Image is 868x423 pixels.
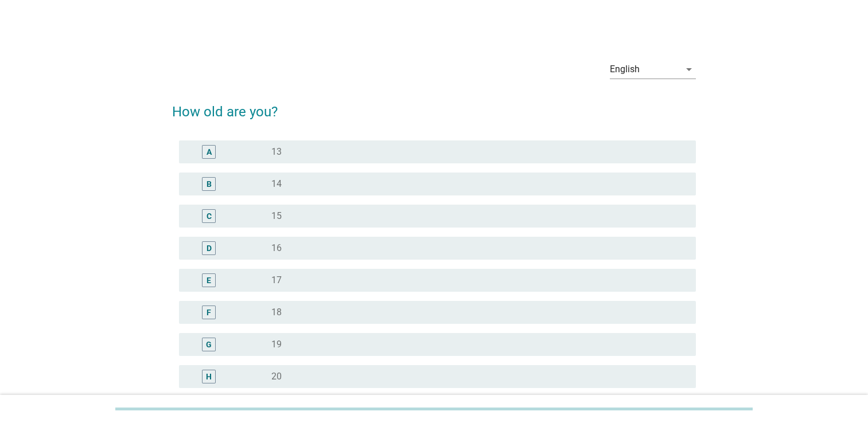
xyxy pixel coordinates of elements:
[682,62,696,76] i: arrow_drop_down
[207,146,212,158] div: A
[207,306,211,318] div: F
[271,307,282,318] label: 18
[207,242,212,254] div: D
[610,64,640,75] div: English
[271,242,282,254] label: 16
[207,210,212,222] div: C
[271,178,282,190] label: 14
[207,178,212,190] div: B
[271,275,282,286] label: 17
[271,339,282,350] label: 19
[207,274,211,286] div: E
[206,370,212,382] div: H
[172,90,696,122] h2: How old are you?
[206,338,212,350] div: G
[271,371,282,382] label: 20
[271,210,282,222] label: 15
[271,146,282,158] label: 13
